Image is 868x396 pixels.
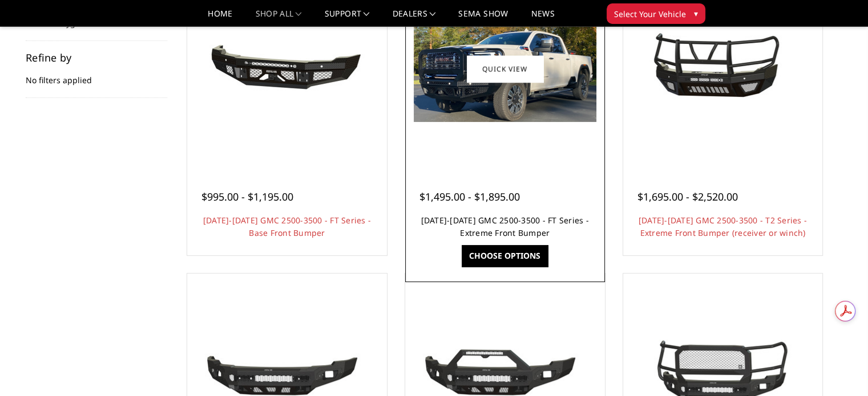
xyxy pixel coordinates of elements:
a: Dealers [393,10,436,26]
span: $1,695.00 - $2,520.00 [637,190,738,203]
iframe: Chat Widget [811,341,868,396]
a: shop all [256,10,302,26]
a: Home [208,10,232,26]
span: ▾ [694,7,698,19]
a: Quick view [467,55,543,82]
span: $995.00 - $1,195.00 [201,190,293,203]
a: News [531,10,554,26]
h5: Refine by [26,52,167,63]
a: Support [325,10,370,26]
button: Select Your Vehicle [607,3,705,24]
a: [DATE]-[DATE] GMC 2500-3500 - T2 Series - Extreme Front Bumper (receiver or winch) [639,215,807,238]
span: $1,495.00 - $1,895.00 [419,190,520,203]
a: [DATE]-[DATE] GMC 2500-3500 - FT Series - Extreme Front Bumper [421,215,589,238]
img: 2024-2026 GMC 2500-3500 - FT Series - Extreme Front Bumper [414,16,596,122]
div: No filters applied [26,52,167,98]
a: [DATE]-[DATE] GMC 2500-3500 - FT Series - Base Front Bumper [203,215,371,238]
a: Choose Options [462,245,548,267]
span: Select Your Vehicle [614,8,686,20]
a: SEMA Show [458,10,508,26]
